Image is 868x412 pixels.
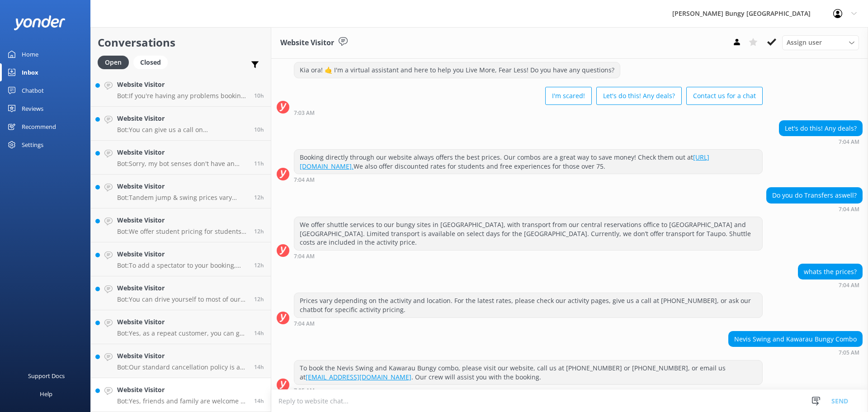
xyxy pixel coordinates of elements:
[117,397,247,405] p: Bot: Yes, friends and family are welcome to watch! All our sites accommodate spectators. At [GEOG...
[779,138,863,145] div: Sep 03 2025 07:04am (UTC +12:00) Pacific/Auckland
[22,99,43,118] div: Reviews
[91,242,271,276] a: Website VisitorBot:To add a spectator to your booking, please contact our team at [PHONE_NUMBER] ...
[117,261,247,270] p: Bot: To add a spectator to your booking, please contact our team at [PHONE_NUMBER] or email [EMAI...
[98,57,133,67] a: Open
[91,175,271,208] a: Website VisitorBot:Tandem jump & swing prices vary based on location, activity, and fare type, an...
[91,276,271,310] a: Website VisitorBot:You can drive yourself to most of our locations in [GEOGRAPHIC_DATA], except f...
[766,206,863,212] div: Sep 03 2025 07:04am (UTC +12:00) Pacific/Auckland
[91,73,271,107] a: Website VisitorBot:If you're having any problems booking, please give us a call on [PHONE_NUMBER]...
[117,227,247,236] p: Bot: We offer student pricing for students studying in domestic NZ institutions only. You will ne...
[294,293,762,317] div: Prices vary depending on the activity and location. For the latest rates, please check our activi...
[117,160,247,168] p: Bot: Sorry, my bot senses don't have an answer for that, please try and rephrase your question, I...
[28,367,65,385] div: Support Docs
[117,215,247,225] h4: Website Visitor
[294,176,763,183] div: Sep 03 2025 07:04am (UTC +12:00) Pacific/Auckland
[117,329,247,337] p: Bot: Yes, as a repeat customer, you can get a 20% discount on any of our singular activities. To ...
[728,349,863,355] div: Sep 03 2025 07:05am (UTC +12:00) Pacific/Auckland
[254,261,264,269] span: Sep 02 2025 08:08pm (UTC +12:00) Pacific/Auckland
[767,188,862,203] div: Do you do Transfers aswell?
[117,249,247,259] h4: Website Visitor
[294,254,315,259] strong: 7:04 AM
[22,45,38,63] div: Home
[839,283,859,288] strong: 7:04 AM
[294,360,762,384] div: To book the Nevis Swing and Kawarau Bungy combo, please visit our website, call us at [PHONE_NUMB...
[798,264,862,279] div: whats the prices?
[117,147,247,157] h4: Website Visitor
[254,194,264,201] span: Sep 02 2025 08:26pm (UTC +12:00) Pacific/Auckland
[22,118,56,136] div: Recommend
[839,350,859,355] strong: 7:05 AM
[254,295,264,303] span: Sep 02 2025 07:54pm (UTC +12:00) Pacific/Auckland
[254,160,264,167] span: Sep 02 2025 09:28pm (UTC +12:00) Pacific/Auckland
[117,92,247,100] p: Bot: If you're having any problems booking, please give us a call on [PHONE_NUMBER] or [PHONE_NUM...
[294,109,763,116] div: Sep 03 2025 07:03am (UTC +12:00) Pacific/Auckland
[98,56,129,69] div: Open
[294,150,762,174] div: Booking directly through our website always offers the best prices. Our combos are a great way to...
[729,331,862,347] div: Nevis Swing and Kawarau Bungy Combo
[294,387,763,393] div: Sep 03 2025 07:05am (UTC +12:00) Pacific/Auckland
[117,181,247,191] h4: Website Visitor
[117,80,247,90] h4: Website Visitor
[254,227,264,235] span: Sep 02 2025 08:16pm (UTC +12:00) Pacific/Auckland
[91,107,271,141] a: Website VisitorBot:You can give us a call on [PHONE_NUMBER] or [PHONE_NUMBER] to chat with a crew...
[545,87,592,105] button: I'm scared!
[254,397,264,405] span: Sep 02 2025 05:47pm (UTC +12:00) Pacific/Auckland
[40,385,52,403] div: Help
[22,81,44,99] div: Chatbot
[91,344,271,378] a: Website VisitorBot:Our standard cancellation policy is as follows: - Cancellations more than 48 h...
[117,385,247,395] h4: Website Visitor
[839,207,859,212] strong: 7:04 AM
[300,153,709,170] a: [URL][DOMAIN_NAME].
[254,363,264,371] span: Sep 02 2025 06:13pm (UTC +12:00) Pacific/Auckland
[294,177,315,183] strong: 7:04 AM
[779,121,862,136] div: Let's do this! Any deals?
[14,15,66,30] img: yonder-white-logo.png
[596,87,682,105] button: Let's do this! Any deals?
[117,363,247,371] p: Bot: Our standard cancellation policy is as follows: - Cancellations more than 48 hours in advanc...
[787,38,822,47] span: Assign user
[117,317,247,327] h4: Website Visitor
[254,126,264,133] span: Sep 02 2025 10:11pm (UTC +12:00) Pacific/Auckland
[254,329,264,337] span: Sep 02 2025 06:22pm (UTC +12:00) Pacific/Auckland
[91,141,271,175] a: Website VisitorBot:Sorry, my bot senses don't have an answer for that, please try and rephrase yo...
[294,321,315,327] strong: 7:04 AM
[117,295,247,303] p: Bot: You can drive yourself to most of our locations in [GEOGRAPHIC_DATA], except for the [GEOGRA...
[294,110,315,116] strong: 7:03 AM
[294,253,763,259] div: Sep 03 2025 07:04am (UTC +12:00) Pacific/Auckland
[117,283,247,293] h4: Website Visitor
[117,194,247,202] p: Bot: Tandem jump & swing prices vary based on location, activity, and fare type, and are charged ...
[280,37,334,49] h3: Website Visitor
[133,57,172,67] a: Closed
[22,63,38,81] div: Inbox
[98,34,264,51] h2: Conversations
[839,139,859,145] strong: 7:04 AM
[294,320,763,327] div: Sep 03 2025 07:04am (UTC +12:00) Pacific/Auckland
[306,373,411,381] a: [EMAIL_ADDRESS][DOMAIN_NAME]
[133,56,168,69] div: Closed
[782,35,859,50] div: Assign User
[117,126,247,134] p: Bot: You can give us a call on [PHONE_NUMBER] or [PHONE_NUMBER] to chat with a crew member. Our o...
[91,208,271,242] a: Website VisitorBot:We offer student pricing for students studying in domestic NZ institutions onl...
[91,310,271,344] a: Website VisitorBot:Yes, as a repeat customer, you can get a 20% discount on any of our singular a...
[686,87,763,105] button: Contact us for a chat
[254,92,264,99] span: Sep 02 2025 10:14pm (UTC +12:00) Pacific/Auckland
[117,351,247,361] h4: Website Visitor
[798,282,863,288] div: Sep 03 2025 07:04am (UTC +12:00) Pacific/Auckland
[91,378,271,412] a: Website VisitorBot:Yes, friends and family are welcome to watch! All our sites accommodate specta...
[294,62,620,78] div: Kia ora! 🤙 I'm a virtual assistant and here to help you Live More, Fear Less! Do you have any que...
[294,217,762,250] div: We offer shuttle services to our bungy sites in [GEOGRAPHIC_DATA], with transport from our centra...
[22,136,43,154] div: Settings
[294,388,315,393] strong: 7:05 AM
[117,114,247,123] h4: Website Visitor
